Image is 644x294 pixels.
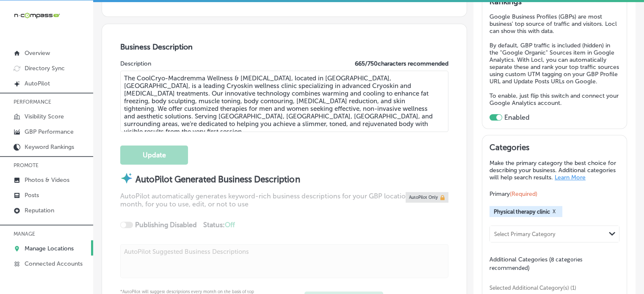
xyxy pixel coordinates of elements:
[25,80,50,87] p: AutoPilot
[355,60,448,67] label: 665 / 750 characters recommended
[120,60,151,67] label: Description
[25,260,83,267] p: Connected Accounts
[489,42,619,85] p: By default, GBP traffic is included (hidden) in the "Google Organic" Sources item in Google Analy...
[25,49,50,57] p: Overview
[25,113,64,120] p: Visibility Score
[25,128,74,135] p: GBP Performance
[120,42,448,52] h3: Business Description
[120,146,188,165] button: Update
[25,192,39,199] p: Posts
[489,143,619,155] h3: Categories
[25,207,54,214] p: Reputation
[489,256,583,272] span: (8 categories recommended)
[25,176,69,184] p: Photos & Videos
[494,209,550,215] span: Physical therapy clinic
[489,256,583,272] span: Additional Categories
[25,245,74,252] p: Manage Locations
[504,113,530,121] label: Enabled
[510,190,537,198] span: (Required)
[494,231,556,237] div: Select Primary Category
[555,174,586,181] a: Learn More
[135,174,300,184] strong: AutoPilot Generated Business Description
[550,208,558,215] button: X
[489,13,619,35] p: Google Business Profiles (GBPs) are most business' top source of traffic and visitors. Locl can s...
[120,172,133,184] img: autopilot-icon
[489,159,619,181] p: Make the primary category the best choice for describing your business. Additional categories wil...
[120,71,448,132] textarea: The CoolCryo-Macdremma Wellness & [MEDICAL_DATA], located in [GEOGRAPHIC_DATA], [GEOGRAPHIC_DATA]...
[489,285,613,291] span: Selected Additional Category(s) (1)
[25,65,65,72] p: Directory Sync
[14,11,60,19] img: 660ab0bf-5cc7-4cb8-ba1c-48b5ae0f18e60NCTV_CLogo_TV_Black_-500x88.png
[25,143,74,151] p: Keyword Rankings
[489,190,537,198] span: Primary
[489,92,619,107] p: To enable, just flip this switch and connect your Google Analytics account.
